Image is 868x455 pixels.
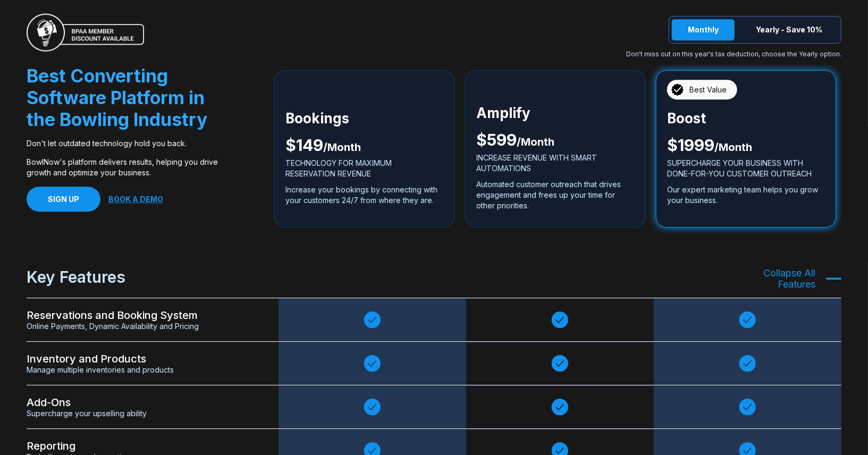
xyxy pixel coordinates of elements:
[108,195,163,204] a: BOOK A DEMO
[476,153,634,174] p: INCREASE REVENUE WITH SMART AUTOMATIONS
[27,187,100,212] a: SIGN UP
[667,184,825,206] p: Our expert marketing team helps you grow your business.
[517,136,554,148] span: / Month
[285,140,443,153] p: $ 149
[27,13,144,52] img: BPAA MEMBER DISCOUNT AVAILABLE
[714,141,752,154] span: / Month
[740,19,838,40] button: Yearly - Save 10%
[27,440,252,452] span: Reporting
[27,322,252,331] span: Online Payments, Dynamic Availability and Pricing
[626,49,841,60] p: Don't miss out on this year's tax deduction, choose the Yearly option.
[689,85,727,95] span: Best Value
[27,267,125,290] span: Key Features
[27,138,218,149] p: Don't let outdated technology hold you back.
[285,184,443,206] p: Increase your bookings by connecting with your customers 24/7 from where they are.
[27,352,252,365] span: Inventory and Products
[27,157,218,178] p: BowlNow's platform delivers results, helping you drive growth and optimize your business.
[285,158,443,179] p: TECHNOLOGY FOR MAXIMUM RESERVATION REVENUE
[323,141,361,154] span: / Month
[746,267,815,290] span: Collapse All Features
[27,365,252,374] span: Manage multiple inventories and products
[476,108,634,119] p: Amplify
[667,140,825,153] p: $ 1999
[27,396,252,409] span: Add-Ons
[285,113,443,124] p: Bookings
[672,19,735,40] button: Monthly
[667,113,825,124] p: Boost
[27,409,252,418] span: Supercharge your upselling ability
[667,158,825,179] p: SUPERCHARGE YOUR BUSINESS WITH DONE-FOR-YOU CUSTOMER OUTREACH
[476,179,634,211] p: Automated customer outreach that drives engagement and frees up your time for other priorities.
[27,65,218,130] p: Best Converting Software Platform in the Bowling Industry
[27,309,252,322] span: Reservations and Booking System
[476,134,634,147] p: $ 599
